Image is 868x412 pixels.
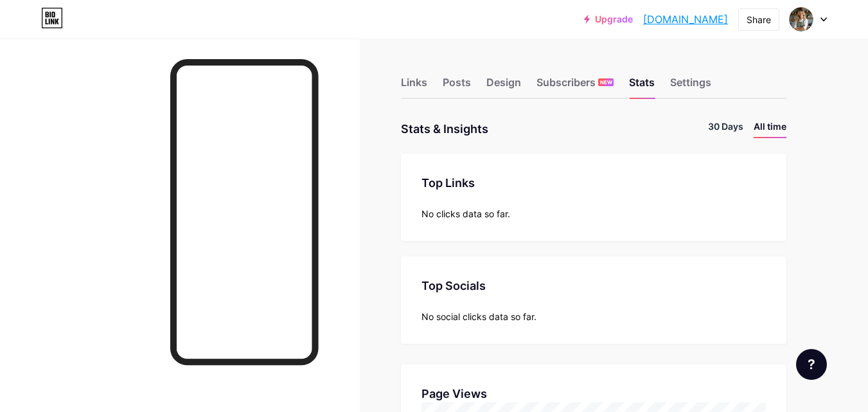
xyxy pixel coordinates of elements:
[600,78,612,86] span: NEW
[536,75,614,98] div: Subscribers
[629,75,655,98] div: Stats
[670,75,711,98] div: Settings
[401,120,488,138] div: Stats & Insights
[708,120,743,138] li: 30 Days
[401,75,427,98] div: Links
[754,120,786,138] li: All time
[421,277,766,294] div: Top Socials
[421,207,766,220] div: No clicks data so far.
[486,75,521,98] div: Design
[747,13,771,26] div: Share
[421,174,766,192] div: Top Links
[443,75,471,98] div: Posts
[584,14,633,24] a: Upgrade
[643,12,728,27] a: [DOMAIN_NAME]
[789,7,813,31] img: tastyquickrecipes
[421,385,766,402] div: Page Views
[421,310,766,323] div: No social clicks data so far.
